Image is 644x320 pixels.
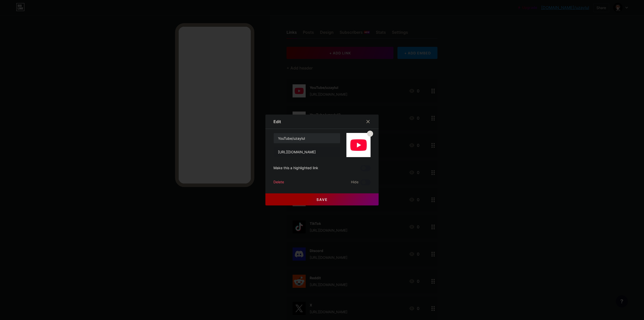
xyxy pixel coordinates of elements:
div: Make this a highlighted link [273,165,318,171]
span: Save [316,197,328,202]
img: link_thumbnail [346,133,371,157]
button: Save [265,193,379,205]
div: Edit [273,119,281,125]
span: Hide [351,179,358,185]
input: URL [274,147,340,157]
input: Title [274,133,340,143]
div: Delete [273,179,284,185]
